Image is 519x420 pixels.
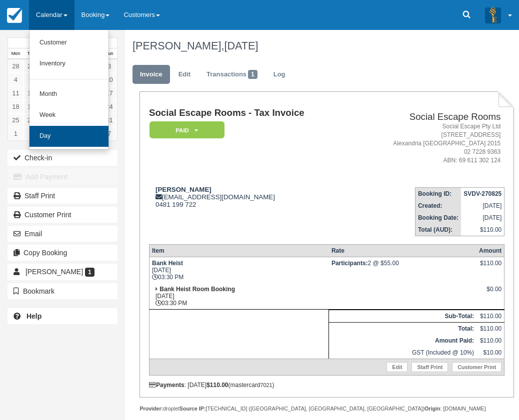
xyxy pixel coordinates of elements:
th: Booking ID: [415,187,461,200]
img: checkfront-main-nav-mini-logo.png [7,8,22,23]
td: GST (Included @ 10%) [329,347,476,359]
strong: Bank Heist Room Booking [159,286,235,293]
button: Bookmark [7,283,117,299]
button: Email [7,226,117,242]
button: Check-in [7,150,117,166]
td: [DATE] [461,212,504,224]
a: 11 [8,86,23,100]
td: $110.00 [476,335,504,347]
th: Rate [329,244,476,257]
a: Paid [149,121,221,139]
span: [PERSON_NAME] [25,268,83,276]
a: 24 [101,100,117,113]
em: Paid [149,121,224,139]
strong: $110.00 [206,382,228,389]
a: Staff Print [411,362,448,372]
a: Inventory [29,53,108,74]
h1: [PERSON_NAME], [132,40,507,52]
a: 12 [23,86,39,100]
button: Add Payment [7,169,117,185]
button: Copy Booking [7,245,117,261]
ul: Calendar [29,30,109,150]
h1: Social Escape Rooms - Tax Invoice [149,108,353,118]
a: Help [7,308,117,324]
a: Transactions1 [199,65,265,84]
td: $10.00 [476,347,504,359]
a: Month [29,84,108,105]
a: 18 [8,100,23,113]
a: Customer Print [452,362,501,372]
small: 7021 [260,382,272,388]
address: Social Escape Pty Ltd [STREET_ADDRESS] Alexandria [GEOGRAPHIC_DATA] 2015 02 7228 9363 ABN: 69 611... [357,122,500,165]
strong: [PERSON_NAME] [155,186,211,193]
td: 2 @ $55.00 [329,257,476,283]
a: Customer Print [7,207,117,223]
a: 2 [23,127,39,140]
a: 28 [8,59,23,73]
a: Log [266,65,293,84]
div: $0.00 [479,286,501,301]
strong: Source IP: [179,406,206,412]
th: Created: [415,200,461,212]
a: 3 [101,59,117,73]
th: Sub-Total: [329,310,476,322]
a: 19 [23,100,39,113]
a: 7 [101,127,117,140]
th: Tue [23,48,39,59]
th: Amount [476,244,504,257]
a: [PERSON_NAME] 1 [7,264,117,280]
a: 31 [101,113,117,127]
a: 10 [101,73,117,86]
div: : [DATE] (mastercard ) [149,382,504,389]
strong: Origin [424,406,440,412]
strong: Participants [331,260,368,267]
th: Booking Date: [415,212,461,224]
a: 4 [8,73,23,86]
a: 25 [8,113,23,127]
th: Total: [329,322,476,335]
td: $110.00 [461,224,504,236]
img: A3 [485,7,501,23]
a: 29 [23,59,39,73]
div: $110.00 [479,260,501,275]
div: droplet [TECHNICAL_ID] ([GEOGRAPHIC_DATA], [GEOGRAPHIC_DATA], [GEOGRAPHIC_DATA]) : [DOMAIN_NAME] [139,405,514,413]
a: Edit [171,65,198,84]
th: Mon [8,48,23,59]
h2: Social Escape Rooms [357,112,500,122]
a: 17 [101,86,117,100]
a: Staff Print [7,188,117,204]
strong: Provider: [139,406,163,412]
th: Total (AUD): [415,224,461,236]
a: Day [29,126,108,147]
a: Customer [29,32,108,53]
strong: Bank Heist [152,260,183,267]
a: Edit [386,362,407,372]
th: Item [149,244,328,257]
td: $110.00 [476,310,504,322]
th: Sun [101,48,117,59]
b: Help [26,312,41,320]
span: [DATE] [224,39,258,52]
strong: SVDV-270825 [463,190,501,197]
a: Week [29,105,108,126]
td: [DATE] 03:30 PM [149,283,328,310]
div: [EMAIL_ADDRESS][DOMAIN_NAME] 0481 199 722 [149,186,353,208]
a: 26 [23,113,39,127]
a: Invoice [132,65,170,84]
td: [DATE] [461,200,504,212]
td: $110.00 [476,322,504,335]
a: 1 [8,127,23,140]
span: 1 [248,70,257,79]
th: Amount Paid: [329,335,476,347]
strong: Payments [149,382,184,389]
span: 1 [85,268,94,277]
td: [DATE] 03:30 PM [149,257,328,283]
a: 5 [23,73,39,86]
